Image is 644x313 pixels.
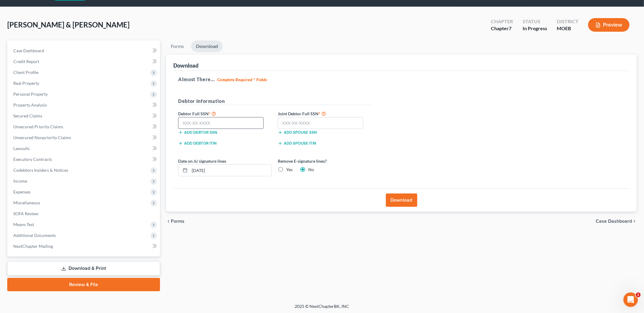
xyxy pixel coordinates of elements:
span: Executory Contracts [13,157,52,162]
iframe: Intercom live chat [623,292,638,307]
span: Case Dashboard [596,219,632,224]
span: Income [13,178,27,184]
a: NextChapter Mailing [8,241,160,252]
span: [PERSON_NAME] & [PERSON_NAME] [7,20,130,29]
span: Miscellaneous [13,200,40,205]
input: XXX-XX-XXXX [278,117,363,129]
a: Unsecured Priority Claims [8,121,160,132]
span: Unsecured Priority Claims [13,124,63,129]
label: Date on /s/ signature lines [178,158,226,164]
div: Status [523,18,547,25]
span: Expenses [13,189,30,194]
span: NextChapter Mailing [13,244,53,249]
span: Additional Documents [13,233,56,238]
a: Executory Contracts [8,154,160,165]
span: 1 [636,292,641,297]
label: No [308,167,314,173]
span: Real Property [13,81,39,86]
span: Client Profile [13,70,38,75]
a: Credit Report [8,56,160,67]
span: Unsecured Nonpriority Claims [13,135,71,140]
span: Property Analysis [13,102,47,107]
a: Unsecured Nonpriority Claims [8,132,160,143]
div: MOEB [557,25,578,32]
i: chevron_left [166,219,171,224]
span: Credit Report [13,59,39,64]
div: District [557,18,578,25]
input: MM/DD/YYYY [190,164,271,176]
span: 7 [509,25,511,31]
div: Chapter [491,18,513,25]
i: chevron_right [632,219,637,224]
span: Personal Property [13,91,48,97]
span: Means Test [13,222,34,227]
div: In Progress [523,25,547,32]
a: Download & Print [7,261,160,276]
span: Lawsuits [13,146,30,151]
div: Chapter [491,25,513,32]
button: Add spouse SSN [278,130,317,135]
button: chevron_left Forms [166,219,193,224]
label: Debtor Full SSN [175,110,275,117]
a: Review & File [7,278,160,291]
span: Secured Claims [13,113,42,118]
a: Forms [166,40,189,52]
label: Remove E-signature lines? [278,158,371,164]
a: Download [191,40,223,52]
span: Forms [171,219,184,224]
button: Preview [588,18,630,32]
h5: Almost There... [178,76,625,83]
a: Case Dashboard [8,45,160,56]
a: Secured Claims [8,110,160,121]
div: Download [173,62,198,69]
button: Add debtor ITIN [178,141,216,146]
a: Case Dashboard chevron_right [596,219,637,224]
a: Property Analysis [8,100,160,110]
span: Codebtors Insiders & Notices [13,168,68,173]
label: Yes [286,167,293,173]
button: Download [386,193,417,207]
span: Case Dashboard [13,48,44,53]
h5: Debtor Information [178,97,371,105]
strong: Complete Required * Fields [217,77,267,82]
a: SOFA Review [8,208,160,219]
input: XXX-XX-XXXX [178,117,264,129]
span: SOFA Review [13,211,38,216]
label: Joint Debtor Full SSN [275,110,374,117]
a: Lawsuits [8,143,160,154]
button: Add spouse ITIN [278,141,316,146]
button: Add debtor SSN [178,130,217,135]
